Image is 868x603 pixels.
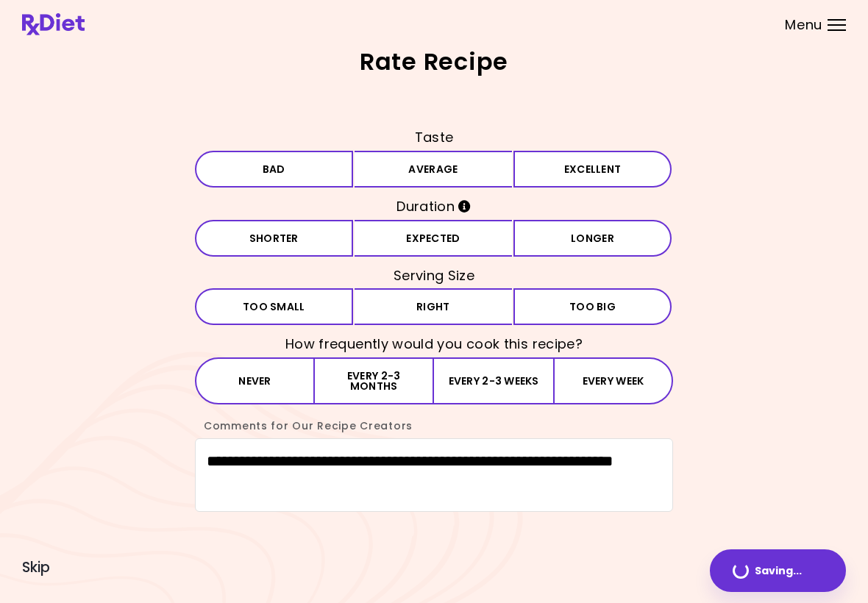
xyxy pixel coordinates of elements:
button: Shorter [195,220,353,257]
button: Too small [195,288,353,325]
label: Comments for Our Recipe Creators [195,418,413,433]
span: Menu [785,18,822,32]
button: Bad [195,151,353,188]
button: Expected [355,220,513,257]
h3: How frequently would you cook this recipe? [195,332,673,356]
h3: Serving Size [195,264,673,288]
button: Every 2-3 months [315,357,434,404]
span: Too big [569,301,616,312]
h3: Duration [195,195,673,218]
button: Longer [513,220,672,257]
button: Right [355,288,513,325]
button: Never [195,357,315,404]
span: Too small [243,301,305,312]
i: Info [458,200,471,213]
img: RxDiet [22,13,85,35]
button: Average [355,151,513,188]
button: Too big [513,288,672,325]
h3: Taste [195,126,673,149]
button: Every 2-3 weeks [434,357,553,404]
span: Saving ... [755,565,802,576]
button: Skip [22,560,50,576]
button: Excellent [513,151,672,188]
h2: Rate Recipe [22,50,846,74]
button: Every week [553,357,673,404]
button: Saving... [710,549,846,592]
